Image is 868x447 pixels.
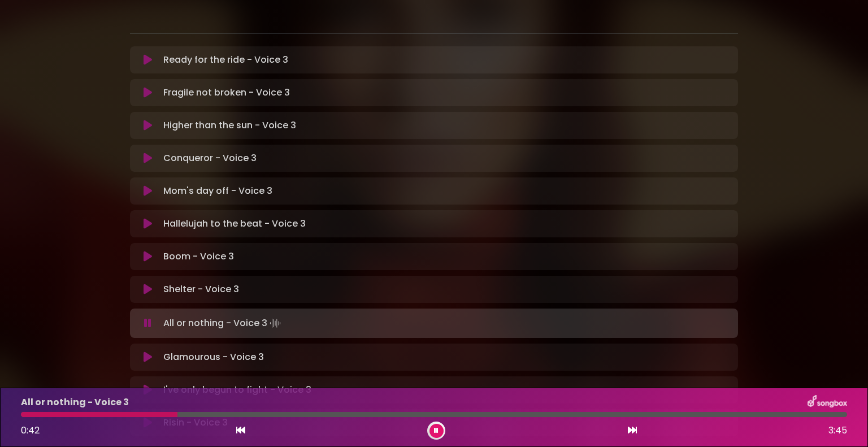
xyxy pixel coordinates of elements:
[163,53,288,67] p: Ready for the ride - Voice 3
[267,315,283,331] img: waveform4.gif
[163,383,311,397] p: I've only begun to fight - Voice 3
[808,395,847,410] img: songbox-logo-white.png
[163,217,306,231] p: Hallelujah to the beat - Voice 3
[163,119,296,132] p: Higher than the sun - Voice 3
[163,184,272,198] p: Mom's day off - Voice 3
[163,86,290,99] p: Fragile not broken - Voice 3
[163,283,239,296] p: Shelter - Voice 3
[163,315,283,331] p: All or nothing - Voice 3
[21,424,40,437] span: 0:42
[163,350,264,364] p: Glamourous - Voice 3
[21,396,129,409] p: All or nothing - Voice 3
[163,250,234,263] p: Boom - Voice 3
[828,424,847,437] span: 3:45
[163,151,257,165] p: Conqueror - Voice 3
